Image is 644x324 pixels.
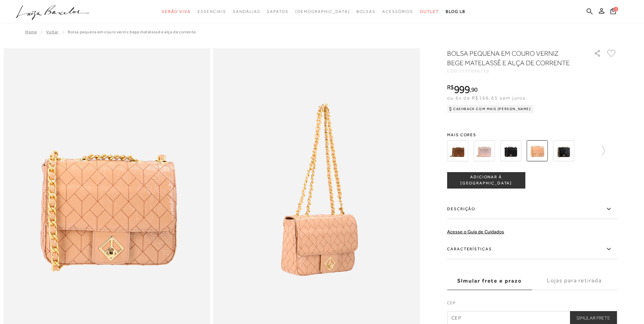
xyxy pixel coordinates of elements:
[447,95,526,101] span: ou 6x de R$166,65 sem juros
[447,174,525,186] span: ADICIONAR À [GEOGRAPHIC_DATA]
[470,87,478,93] i: ,
[162,9,191,14] span: Verão Viva
[295,9,350,14] span: [DEMOGRAPHIC_DATA]
[446,9,465,14] span: BLOG LB
[420,5,439,18] a: noSubCategoriesText
[500,140,521,161] img: BOLSA PEQUENA CLÁSSICA PRETA
[527,140,548,161] img: BOLSA PEQUENA EM COURO VERNIZ BEGE MATELASSÊ E ALÇA DE CORRENTE
[447,69,583,73] div: CÓD:
[356,5,375,18] a: noSubCategoriesText
[471,86,478,93] span: 90
[68,30,196,34] span: BOLSA PEQUENA EM COURO VERNIZ BEGE MATELASSÊ E ALÇA DE CORRENTE
[25,30,37,34] a: Home
[447,229,504,234] a: Acesse o Guia de Cuidados
[162,5,191,18] a: noSubCategoriesText
[198,5,226,18] a: noSubCategoriesText
[447,105,534,113] div: Cashback com Mais [PERSON_NAME]
[420,9,439,14] span: Outlet
[608,7,618,17] button: 1
[553,140,574,161] img: BOLSA PEQUENA EM COURO VERNIZ PRETO MATELASSÊ E ALÇA DE CORRENTE
[382,5,413,18] a: noSubCategoriesText
[233,5,260,18] a: noSubCategoriesText
[447,84,454,90] i: R$
[267,5,288,18] a: noSubCategoriesText
[447,300,617,309] label: CEP
[356,9,375,14] span: Bolsas
[46,30,58,34] a: Voltar
[382,9,413,14] span: Acessórios
[446,5,465,18] a: BLOG LB
[447,272,532,290] label: Simular frete e prazo
[613,7,618,12] span: 1
[447,49,574,68] h1: BOLSA PEQUENA EM COURO VERNIZ BEGE MATELASSÊ E ALÇA DE CORRENTE
[447,239,617,259] label: Características
[447,140,468,161] img: BOLSA PEQUENA CLÁSSICA METALIZADO BROWN
[532,272,617,290] label: Lojas para retirada
[459,69,490,73] span: 7777096712
[267,9,288,14] span: Sapatos
[474,140,495,161] img: BOLSA PEQUENA CLÁSSICA METALIZADO ROSÉ
[233,9,260,14] span: Sandálias
[447,133,617,137] span: Mais cores
[447,172,525,188] button: ADICIONAR À [GEOGRAPHIC_DATA]
[447,199,617,219] label: Descrição
[454,83,470,95] span: 999
[198,9,226,14] span: Essenciais
[295,5,350,18] a: noSubCategoriesText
